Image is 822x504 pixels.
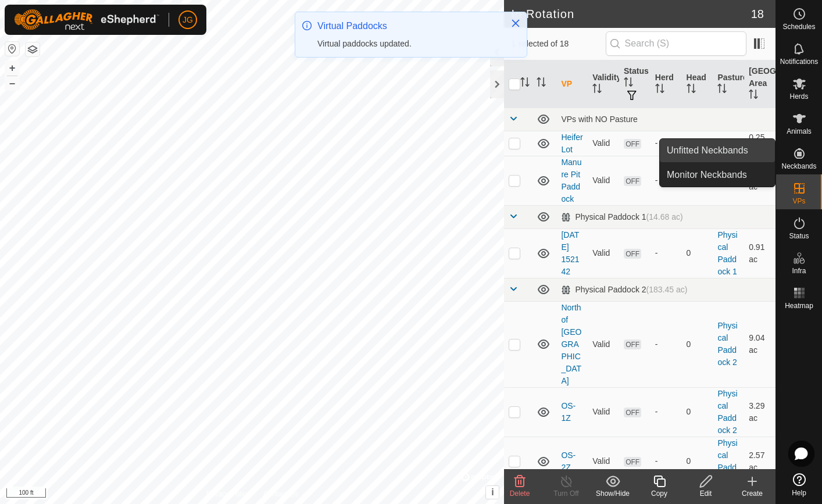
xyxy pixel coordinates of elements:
[263,489,298,499] a: Contact Us
[537,79,546,88] p-sorticon: Activate to sort
[780,58,818,65] span: Notifications
[682,60,713,108] th: Head
[682,131,713,156] td: 0
[14,9,159,30] img: Gallagher Logo
[588,301,619,387] td: Valid
[713,131,744,156] td: -
[589,488,636,499] div: Show/Hide
[561,451,576,472] a: OS-2Z
[511,7,750,21] h2: In Rotation
[787,128,812,135] span: Animals
[744,131,775,156] td: 0.25 ac
[183,14,193,26] span: JG
[5,61,19,75] button: +
[667,144,748,158] span: Unfitted Neckbands
[744,301,775,387] td: 9.04 ac
[510,489,530,498] span: Delete
[717,230,737,276] a: Physical Paddock 1
[561,115,771,124] div: VPs with NO Pasture
[520,79,530,88] p-sorticon: Activate to sort
[717,321,737,367] a: Physical Paddock 2
[508,15,524,31] button: Close
[486,486,499,499] button: i
[651,60,682,108] th: Herd
[636,488,682,499] div: Copy
[729,488,775,499] div: Create
[744,387,775,437] td: 3.29 ac
[588,228,619,278] td: Valid
[511,38,605,50] span: 1 selected of 18
[776,469,822,501] a: Help
[655,247,677,259] div: -
[624,408,641,417] span: OFF
[592,85,602,95] p-sorticon: Activate to sort
[744,228,775,278] td: 0.91 ac
[717,438,737,484] a: Physical Paddock 2
[561,401,576,423] a: OS-1Z
[588,131,619,156] td: Valid
[619,60,651,108] th: Status
[624,249,641,259] span: OFF
[646,285,688,294] span: (183.45 ac)
[606,31,746,56] input: Search (S)
[655,406,677,418] div: -
[5,42,19,56] button: Reset Map
[588,60,619,108] th: Validity
[26,42,40,56] button: Map Layers
[655,137,677,149] div: -
[660,163,775,187] a: Monitor Neckbands
[588,437,619,486] td: Valid
[782,23,815,30] span: Schedules
[792,198,805,205] span: VPs
[713,60,744,108] th: Pasture
[751,5,764,23] span: 18
[682,488,729,499] div: Edit
[655,455,677,467] div: -
[655,85,664,95] p-sorticon: Activate to sort
[687,85,696,95] p-sorticon: Activate to sort
[717,389,737,435] a: Physical Paddock 2
[655,174,677,187] div: -
[744,60,775,108] th: [GEOGRAPHIC_DATA] Area
[5,76,19,90] button: –
[624,79,633,88] p-sorticon: Activate to sort
[561,303,581,385] a: North of [GEOGRAPHIC_DATA]
[588,156,619,205] td: Valid
[561,158,581,203] a: Manure Pit Paddock
[744,437,775,486] td: 2.57 ac
[667,168,747,182] span: Monitor Neckbands
[792,489,806,496] span: Help
[781,163,816,170] span: Neckbands
[624,176,641,186] span: OFF
[624,339,641,349] span: OFF
[588,387,619,437] td: Valid
[792,267,806,274] span: Infra
[317,38,499,50] div: Virtual paddocks updated.
[655,338,677,351] div: -
[556,60,588,108] th: VP
[561,230,579,276] a: [DATE] 152142
[682,228,713,278] td: 0
[660,139,775,162] a: Unfitted Neckbands
[646,212,683,221] span: (14.68 ac)
[317,19,499,33] div: Virtual Paddocks
[561,285,687,295] div: Physical Paddock 2
[543,488,589,499] div: Turn Off
[491,487,494,497] span: i
[682,301,713,387] td: 0
[561,212,682,222] div: Physical Paddock 1
[206,489,250,499] a: Privacy Policy
[682,437,713,486] td: 0
[624,139,641,149] span: OFF
[749,91,758,101] p-sorticon: Activate to sort
[785,302,813,309] span: Heatmap
[717,85,727,95] p-sorticon: Activate to sort
[561,133,582,154] a: Heifer Lot
[789,93,808,100] span: Herds
[682,387,713,437] td: 0
[789,233,809,240] span: Status
[624,457,641,467] span: OFF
